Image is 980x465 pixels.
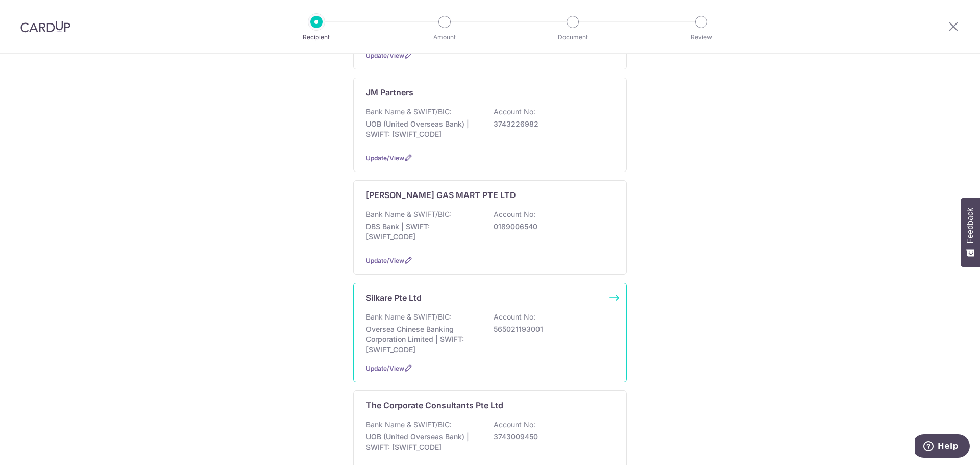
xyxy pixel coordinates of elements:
[494,420,535,430] p: Account No:
[366,209,452,219] p: Bank Name & SWIFT/BIC:
[366,420,452,430] p: Bank Name & SWIFT/BIC:
[20,20,70,33] img: CardUp
[366,52,404,59] a: Update/View
[961,198,980,267] button: Feedback - Show survey
[494,119,608,129] p: 3743226982
[664,32,739,42] p: Review
[366,399,503,411] p: The Corporate Consultants Pte Ltd
[966,208,975,243] span: Feedback
[494,222,608,232] p: 0189006540
[366,291,422,304] p: Silkare Pte Ltd
[366,119,480,139] p: UOB (United Overseas Bank) | SWIFT: [SWIFT_CODE]
[494,324,608,334] p: 565021193001
[915,434,970,460] iframe: Opens a widget where you can find more information
[366,86,413,99] p: JM Partners
[366,107,452,117] p: Bank Name & SWIFT/BIC:
[366,189,516,201] p: [PERSON_NAME] GAS MART PTE LTD
[366,154,404,162] a: Update/View
[366,257,404,264] a: Update/View
[366,312,452,322] p: Bank Name & SWIFT/BIC:
[366,222,480,242] p: DBS Bank | SWIFT: [SWIFT_CODE]
[494,432,608,442] p: 3743009450
[494,312,535,322] p: Account No:
[407,32,482,42] p: Amount
[494,107,535,117] p: Account No:
[535,32,610,42] p: Document
[366,324,480,355] p: Oversea Chinese Banking Corporation Limited | SWIFT: [SWIFT_CODE]
[279,32,354,42] p: Recipient
[366,364,404,372] a: Update/View
[494,209,535,219] p: Account No:
[366,432,480,452] p: UOB (United Overseas Bank) | SWIFT: [SWIFT_CODE]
